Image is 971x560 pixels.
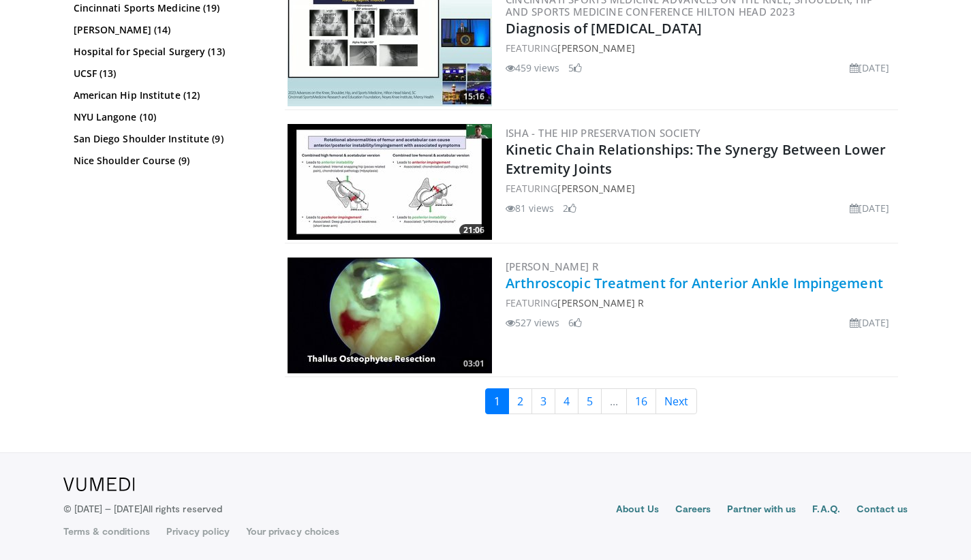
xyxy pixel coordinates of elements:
[288,258,492,373] img: 85e1db6f-a3a8-4da8-83ea-b20d9b092728.300x170_q85_crop-smart_upscale.jpg
[459,224,489,236] span: 21:06
[74,89,261,102] a: American Hip Institute (12)
[142,503,222,514] span: All rights reserved
[74,110,261,124] a: NYU Langone (10)
[288,124,492,240] a: 21:06
[74,154,261,168] a: Nice Shoulder Course (9)
[74,132,261,146] a: San Diego Shoulder Institute (9)
[850,315,890,330] li: [DATE]
[656,388,697,414] a: Next
[74,23,261,37] a: [PERSON_NAME] (14)
[568,61,582,75] li: 5
[63,502,223,516] p: © [DATE] – [DATE]
[506,41,895,55] div: FEATURING
[246,525,339,538] a: Your privacy choices
[563,201,576,215] li: 2
[555,388,579,414] a: 4
[578,388,602,414] a: 5
[616,502,659,518] a: About Us
[557,296,644,309] a: [PERSON_NAME] R
[506,140,886,178] a: Kinetic Chain Relationships: The Synergy Between Lower Extremity Joints
[485,388,509,414] a: 1
[74,67,261,80] a: UCSF (13)
[850,61,890,75] li: [DATE]
[63,478,135,491] img: VuMedi Logo
[288,124,492,240] img: 32a4bfa3-d390-487e-829c-9985ff2db92b.300x170_q85_crop-smart_upscale.jpg
[63,525,150,538] a: Terms & conditions
[857,502,908,518] a: Contact us
[506,181,895,196] div: FEATURING
[506,126,701,140] a: ISHA - The Hip Preservation Society
[727,502,796,518] a: Partner with us
[850,201,890,215] li: [DATE]
[74,1,261,15] a: Cincinnati Sports Medicine (19)
[506,260,599,273] a: [PERSON_NAME] R
[812,502,839,518] a: F.A.Q.
[459,358,489,370] span: 03:01
[675,502,711,518] a: Careers
[508,388,532,414] a: 2
[506,315,560,330] li: 527 views
[288,258,492,373] a: 03:01
[166,525,230,538] a: Privacy policy
[506,296,895,310] div: FEATURING
[506,274,883,292] a: Arthroscopic Treatment for Anterior Ankle Impingement
[459,91,489,103] span: 15:16
[568,315,582,330] li: 6
[557,42,634,55] a: [PERSON_NAME]
[626,388,656,414] a: 16
[285,388,898,414] nav: Search results pages
[506,19,703,37] a: Diagnosis of [MEDICAL_DATA]
[531,388,555,414] a: 3
[506,201,555,215] li: 81 views
[74,45,261,59] a: Hospital for Special Surgery (13)
[557,182,634,195] a: [PERSON_NAME]
[506,61,560,75] li: 459 views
